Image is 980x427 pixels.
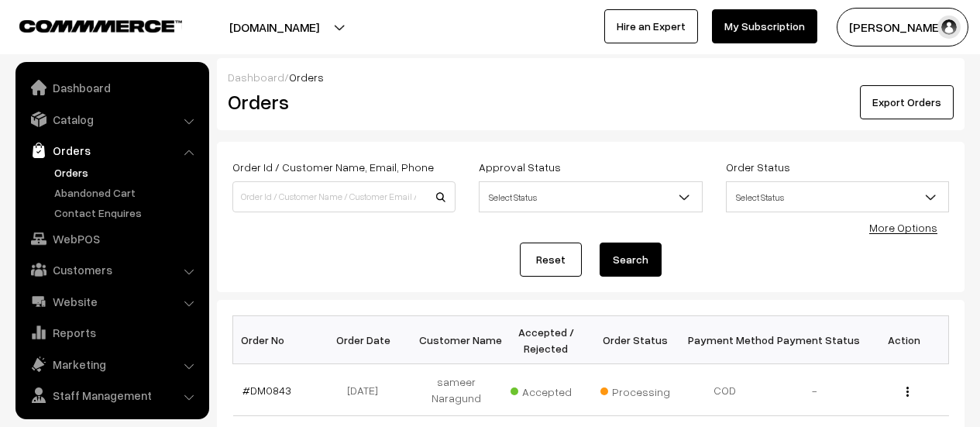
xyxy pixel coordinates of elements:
label: Approval Status [479,159,561,175]
a: Marketing [19,350,204,378]
th: Payment Status [770,316,860,364]
button: [PERSON_NAME] [837,8,968,46]
a: Staff Management [19,381,204,409]
th: Action [859,316,949,364]
a: Contact Enquires [50,205,204,221]
td: [DATE] [322,364,412,416]
a: Website [19,288,204,315]
a: Dashboard [19,74,204,102]
span: Select Status [480,184,701,211]
th: Accepted / Rejected [501,316,591,364]
a: Orders [50,164,204,181]
a: Dashboard [228,71,284,84]
a: Reports [19,319,204,346]
a: More Options [869,221,937,234]
th: Payment Method [680,316,770,364]
td: - [770,364,860,416]
th: Order Date [322,316,412,364]
th: Order Status [591,316,681,364]
img: user [937,15,961,39]
span: Select Status [727,184,948,211]
div: / [228,69,954,85]
a: WebPOS [19,225,204,253]
th: Order No [233,316,323,364]
td: sameer Naragund [412,364,502,416]
a: Hire an Expert [604,9,698,43]
img: Menu [906,387,909,397]
img: COMMMERCE [19,20,182,32]
a: Orders [19,136,204,164]
span: Accepted [511,380,588,400]
a: Customers [19,256,204,284]
a: My Subscription [712,9,817,43]
span: Select Status [479,181,702,212]
span: Select Status [726,181,949,212]
a: Abandoned Cart [50,184,204,201]
td: COD [680,364,770,416]
span: Orders [289,71,324,84]
a: Catalog [19,105,204,133]
span: Processing [600,380,678,400]
label: Order Status [726,159,790,175]
button: [DOMAIN_NAME] [175,8,373,46]
input: Order Id / Customer Name / Customer Email / Customer Phone [232,181,456,212]
a: Reset [520,243,582,277]
a: COMMMERCE [19,15,155,34]
button: Search [600,243,662,277]
button: Export Orders [860,85,954,119]
a: #DM0843 [242,384,291,397]
label: Order Id / Customer Name, Email, Phone [232,159,434,175]
h2: Orders [228,90,454,114]
th: Customer Name [412,316,502,364]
